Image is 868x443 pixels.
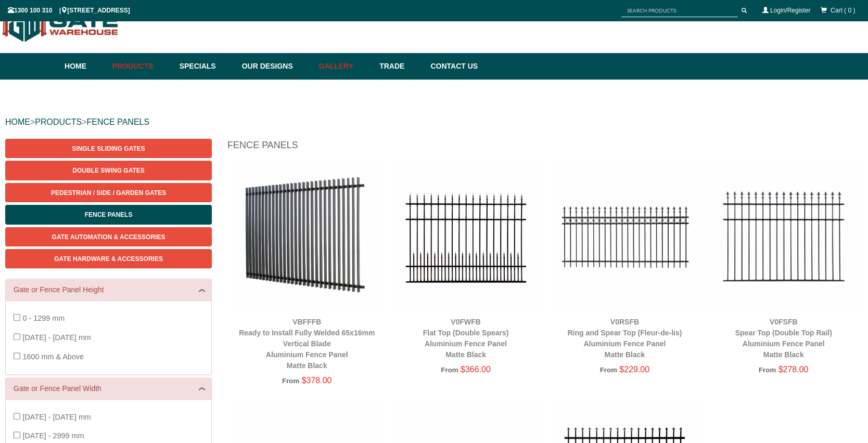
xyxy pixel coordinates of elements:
span: $378.00 [302,376,332,385]
img: VBFFFB - Ready to Install Fully Welded 65x16mm Vertical Blade - Aluminium Fence Panel - Matte Bla... [233,162,381,310]
a: Fence Panels [5,205,212,224]
span: [DATE] - 2999 mm [22,432,84,440]
a: HOME [5,118,30,126]
span: From [282,377,299,385]
span: 1600 mm & Above [22,353,84,361]
a: Gate or Fence Panel Width [14,383,203,394]
span: From [759,366,776,374]
span: $278.00 [778,365,808,374]
a: Our Designs [237,53,314,80]
span: 0 - 1299 mm [22,314,65,322]
span: [DATE] - [DATE] mm [22,413,91,421]
span: From [599,366,617,374]
span: Gate Automation & Accessories [52,233,165,241]
a: V0RSFBRing and Spear Top (Fleur-de-lis)Aluminium Fence PanelMatte Black [567,318,682,359]
input: SEARCH PRODUCTS [621,4,737,17]
a: VBFFFBReady to Install Fully Welded 65x16mm Vertical BladeAluminium Fence PanelMatte Black [239,318,375,370]
span: Cart ( 0 ) [831,7,855,14]
a: Contact Us [425,53,478,80]
img: V0FWFB - Flat Top (Double Spears) - Aluminium Fence Panel - Matte Black - Gate Warehouse [391,162,540,310]
a: Home [65,53,107,80]
span: Pedestrian / Side / Garden Gates [51,189,166,197]
span: From [441,366,458,374]
a: V0FSFBSpear Top (Double Top Rail)Aluminium Fence PanelMatte Black [735,318,832,359]
a: V0FWFBFlat Top (Double Spears)Aluminium Fence PanelMatte Black [423,318,509,359]
a: Gate Automation & Accessories [5,227,212,246]
span: Double Swing Gates [72,167,144,174]
span: 1300 100 310 | [STREET_ADDRESS] [8,7,130,14]
span: [DATE] - [DATE] mm [22,333,91,342]
a: Gate Hardware & Accessories [5,249,212,268]
a: Gate or Fence Panel Height [14,284,203,295]
span: Gate Hardware & Accessories [54,255,163,263]
a: Specials [174,53,237,80]
img: V0RSFB - Ring and Spear Top (Fleur-de-lis) - Aluminium Fence Panel - Matte Black - Gate Warehouse [551,162,699,310]
a: Double Swing Gates [5,161,212,180]
a: Gallery [314,53,374,80]
a: Products [107,53,174,80]
a: FENCE PANELS [86,118,149,126]
img: V0FSFB - Spear Top (Double Top Rail) - Aluminium Fence Panel - Matte Black - Gate Warehouse [709,162,858,310]
span: Single Sliding Gates [72,145,145,152]
h1: Fence Panels [227,139,863,157]
a: Trade [374,53,425,80]
a: Pedestrian / Side / Garden Gates [5,183,212,202]
a: PRODUCTS [35,118,82,126]
a: Single Sliding Gates [5,139,212,158]
span: $366.00 [461,365,491,374]
a: Login/Register [770,7,810,14]
div: > > [5,106,863,139]
span: Fence Panels [85,211,133,218]
span: $229.00 [619,365,649,374]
